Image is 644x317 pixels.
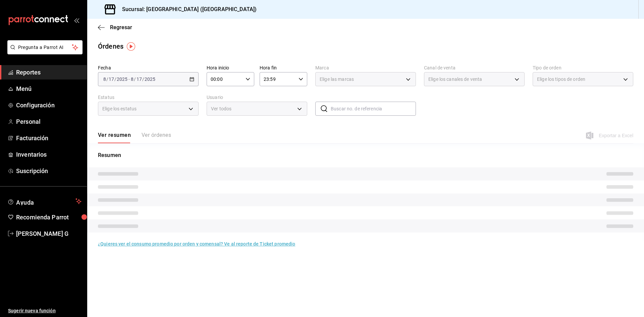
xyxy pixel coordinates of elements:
[211,105,295,112] span: Ver todos
[74,17,79,23] button: open_drawer_menu
[16,68,82,77] span: Reportes
[102,105,137,112] span: Elige los estatus
[5,49,83,56] a: Pregunta a Parrot AI
[128,76,130,82] span: -
[320,76,354,83] span: Elige las marcas
[98,132,171,143] div: navigation tabs
[537,76,585,83] span: Elige los tipos de orden
[424,65,525,70] label: Canal de venta
[315,65,416,70] label: Marca
[127,42,135,51] img: Tooltip marker
[16,84,82,93] span: Menú
[331,102,416,115] input: Buscar no. de referencia
[144,76,156,82] input: ----
[108,76,114,82] input: --
[116,76,128,82] input: ----
[98,241,295,247] a: ¿Quieres ver el consumo promedio por orden y comensal? Ve al reporte de Ticket promedio
[114,76,116,82] span: /
[134,76,136,82] span: /
[16,117,82,126] span: Personal
[16,197,73,205] span: Ayuda
[7,40,83,54] button: Pregunta a Parrot AI
[98,151,633,159] p: Resumen
[207,65,254,70] label: Hora inicio
[16,134,82,143] span: Facturación
[207,95,307,100] label: Usuario
[98,24,132,31] button: Regresar
[18,44,72,51] span: Pregunta a Parrot AI
[110,24,132,31] span: Regresar
[103,76,106,82] input: --
[16,150,82,159] span: Inventarios
[16,101,82,110] span: Configuración
[16,213,82,222] span: Recomienda Parrot
[16,229,82,238] span: [PERSON_NAME] G
[260,65,307,70] label: Hora fin
[533,65,633,70] label: Tipo de orden
[8,307,82,314] span: Sugerir nueva función
[16,166,82,175] span: Suscripción
[428,76,482,83] span: Elige los canales de venta
[136,76,142,82] input: --
[98,41,123,51] div: Órdenes
[130,76,134,82] input: --
[142,76,144,82] span: /
[98,95,199,100] label: Estatus
[106,76,108,82] span: /
[98,65,199,70] label: Fecha
[117,5,257,13] h3: Sucursal: [GEOGRAPHIC_DATA] ([GEOGRAPHIC_DATA])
